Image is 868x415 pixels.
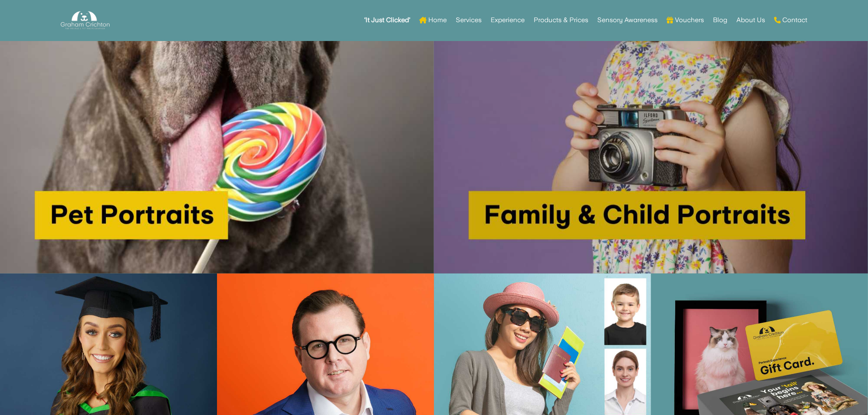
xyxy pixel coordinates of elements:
a: Family & Child Portraits [434,268,868,275]
a: Vouchers [667,4,704,36]
a: About Us [736,4,765,36]
a: Blog [713,4,727,36]
img: Graham Crichton Photography Logo - Graham Crichton - Belfast Family & Pet Photography Studio [61,9,109,32]
a: ‘It Just Clicked’ [364,4,410,36]
a: Services [456,4,482,36]
a: Contact [774,4,807,36]
a: Home [419,4,447,36]
strong: ‘It Just Clicked’ [364,17,410,23]
a: Products & Prices [534,4,588,36]
a: Experience [491,4,525,36]
a: Sensory Awareness [597,4,658,36]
